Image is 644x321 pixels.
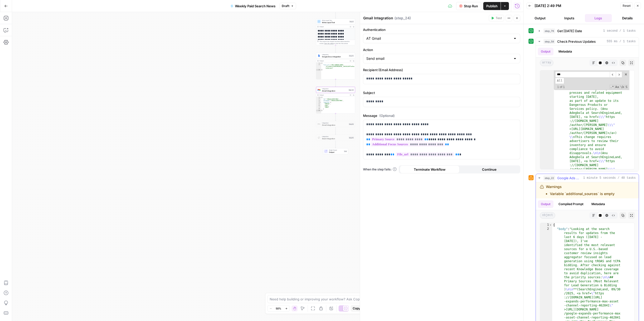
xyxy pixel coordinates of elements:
[329,151,343,153] span: Output
[335,11,336,18] g: Edge from step_3 to step_6
[349,20,354,23] div: Step 6
[322,135,348,137] span: Integration
[227,2,278,10] button: Weekly Paid Search News
[316,69,321,71] div: 3
[348,89,354,91] div: Step 24
[540,212,555,219] span: object
[316,100,321,102] div: 3
[620,85,624,89] span: Whole Word Search
[335,114,336,121] g: Edge from step_24 to step_18
[363,167,397,172] a: When the step fails:
[322,124,348,126] span: Gmail Integration
[585,14,612,22] button: Logs
[464,4,478,9] span: Stop Run
[366,36,511,41] input: AT Gmail
[538,48,553,55] button: Output
[322,55,348,58] span: Google Docs Integration
[316,108,321,110] div: 8
[536,37,639,45] button: 555 ms / 1 tasks
[318,136,320,139] img: Slack-mark-RGB.png
[603,29,636,33] span: 1 second / 1 tasks
[318,123,320,125] img: gmail%20(1).png
[316,53,355,79] div: IntegrationGoogle Docs IntegrationStep 12Output{ "file_url":"[URL][DOMAIN_NAME] /d/1x48hncLAxWP7M...
[540,223,552,227] div: 1
[363,47,520,52] label: Action
[319,26,348,28] div: Output
[316,98,321,100] div: 2
[496,16,502,20] span: Test
[556,14,583,22] button: Inputs
[625,85,628,89] span: Search In Selection
[363,90,520,95] label: Subject
[623,4,631,8] span: Reset
[620,3,633,9] button: Reset
[456,2,481,10] button: Stop Run
[366,56,511,61] input: Send email
[316,103,321,105] div: 5
[379,113,395,118] span: (Optional)
[394,16,411,21] span: ( step_24 )
[316,63,321,64] div: 1
[329,149,343,151] span: Single Output
[363,113,520,118] label: Message
[322,21,348,24] span: Write Liquid Text
[316,87,355,114] div: IntegrationGmail IntegrationStep 24Output{ "id":"199a0a110655f80b", "threadId":"199a0a110655f80b"...
[316,64,321,69] div: 2
[555,48,575,55] button: Metadata
[235,4,275,9] span: Weekly Paid Search News
[322,54,348,56] span: Integration
[318,55,320,57] img: Instagram%20post%20-%201%201.png
[349,136,354,139] div: Step 15
[555,78,564,84] span: Alt-Enter
[540,60,553,66] span: array
[550,191,615,196] li: Variable `additional_sources` is empty
[583,176,636,180] span: 1 minute 5 seconds / 40 tasks
[527,14,554,22] button: Output
[319,40,354,44] div: This output is too large & has been abbreviated for review. to view the full content.
[607,39,636,44] span: 555 ms / 1 tasks
[557,28,582,33] span: Get [DATE] Date
[536,174,639,182] button: 1 minute 5 seconds / 40 tasks
[319,60,348,62] div: Output
[482,167,497,172] span: Continue
[614,14,641,22] button: Details
[460,165,519,173] button: Continue
[349,55,354,57] div: Step 12
[555,200,586,208] button: Compiled Prompt
[557,39,596,44] span: Check Previous Updates
[536,27,639,35] button: 1 second / 1 tasks
[344,150,347,152] div: End
[316,105,321,107] div: 6
[414,167,446,172] span: Terminate Workflow
[543,39,555,44] span: step_58
[349,123,354,125] div: Step 18
[486,4,498,9] span: Publish
[489,15,504,21] button: Test
[316,107,321,108] div: 7
[538,200,553,208] button: Output
[555,85,567,89] span: 1 of 1
[322,89,347,92] span: Gmail Integration
[546,184,615,196] div: Warnings
[363,67,520,72] label: Recipient (Email Address)
[557,175,581,180] span: Google Ads Weekly Updates
[353,306,360,311] span: Copy
[320,63,321,64] span: Toggle code folding, rows 1 through 3
[610,71,616,78] span: ​
[322,88,347,90] span: Integration
[588,200,608,208] button: Metadata
[483,2,501,10] button: Publish
[320,102,321,103] span: Toggle code folding, rows 4 through 8
[319,94,348,96] div: Output
[318,89,320,91] img: gmail%20(1).png
[536,46,639,171] div: 555 ms / 1 tasks
[276,306,281,310] span: 50%
[616,71,622,78] span: ​
[543,28,555,33] span: step_76
[615,85,619,89] span: CaseSensitive Search
[320,97,321,99] span: Toggle code folding, rows 1 through 9
[316,148,355,154] div: Single OutputOutputEnd
[316,110,321,112] div: 9
[322,137,348,140] span: Slack Integration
